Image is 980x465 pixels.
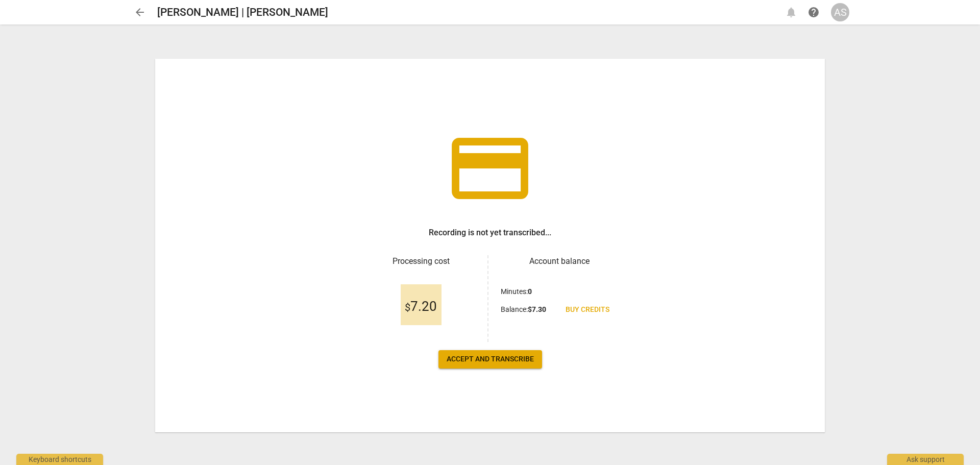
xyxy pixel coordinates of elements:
p: Balance : [501,304,546,315]
span: arrow_back [134,6,146,18]
a: Buy credits [557,301,618,319]
h2: [PERSON_NAME] | [PERSON_NAME] [157,6,328,19]
button: Accept and transcribe [438,350,542,369]
span: credit_card [444,123,536,214]
div: Ask support [887,454,964,465]
p: Minutes : [501,286,532,297]
h3: Account balance [501,255,618,267]
span: 7.20 [405,299,437,314]
span: Accept and transcribe [447,354,534,364]
span: help [807,6,820,18]
h3: Recording is not yet transcribed... [429,227,551,239]
a: Help [804,3,823,21]
span: $ [405,301,410,313]
b: $ 7.30 [528,305,546,313]
span: Buy credits [566,305,609,315]
h3: Processing cost [362,255,479,267]
b: 0 [528,287,532,296]
button: AS [831,3,849,21]
div: Keyboard shortcuts [16,454,103,465]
